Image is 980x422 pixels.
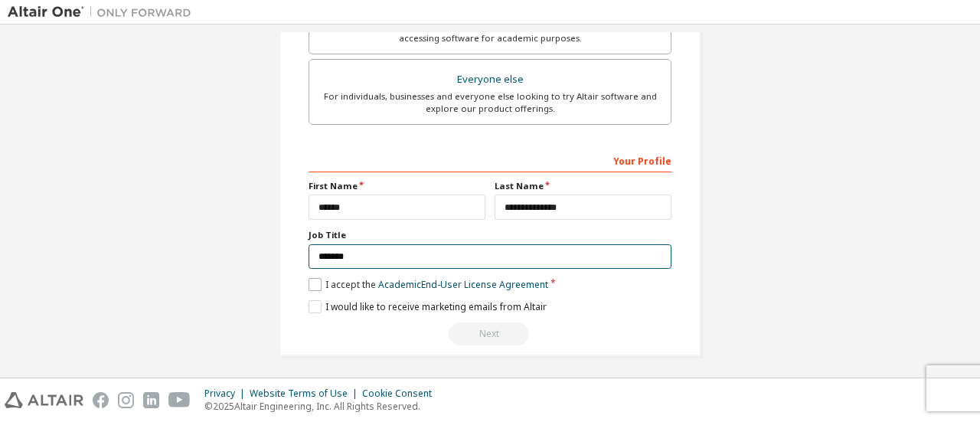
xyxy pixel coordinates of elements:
img: altair_logo.svg [5,392,83,408]
img: instagram.svg [118,392,134,408]
a: Academic End-User License Agreement [378,278,548,291]
img: facebook.svg [93,392,109,408]
div: Cookie Consent [362,388,441,400]
div: Read and acccept EULA to continue [309,322,671,345]
div: Website Terms of Use [250,388,362,400]
img: linkedin.svg [143,392,159,408]
img: youtube.svg [168,392,191,408]
label: I would like to receive marketing emails from Altair [309,300,547,313]
label: I accept the [309,278,548,291]
label: First Name [309,180,485,192]
label: Last Name [495,180,671,192]
div: Everyone else [318,69,661,90]
img: Altair One [8,5,199,20]
div: For individuals, businesses and everyone else looking to try Altair software and explore our prod... [318,90,661,115]
div: Your Profile [309,148,671,172]
label: Job Title [309,229,671,241]
div: Privacy [204,388,250,400]
div: For faculty & administrators of academic institutions administering students and accessing softwa... [318,20,661,44]
p: © 2025 Altair Engineering, Inc. All Rights Reserved. [204,400,441,413]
